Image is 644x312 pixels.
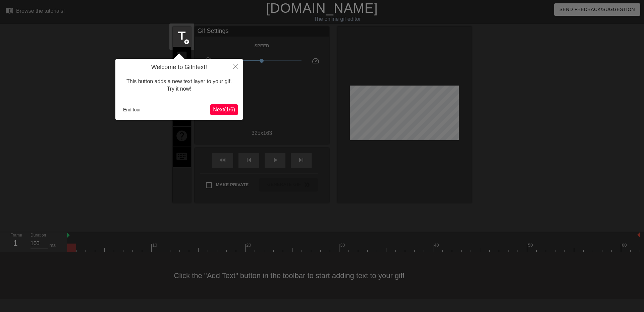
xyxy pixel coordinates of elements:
button: Next [210,104,238,115]
h4: Welcome to Gifntext! [120,64,238,71]
span: Next ( 1 / 6 ) [213,107,235,112]
button: Close [228,59,243,74]
button: End tour [120,105,144,115]
div: This button adds a new text layer to your gif. Try it now! [120,71,238,100]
